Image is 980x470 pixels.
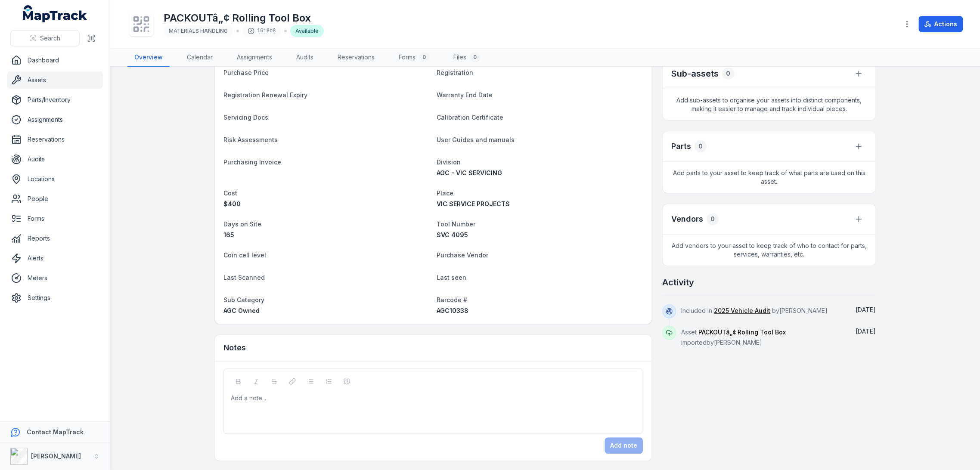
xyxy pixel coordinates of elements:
a: Assets [7,71,103,89]
span: AGC10338 [437,307,468,314]
span: Add sub-assets to organise your assets into distinct components, making it easier to manage and t... [663,89,875,120]
span: Search [40,34,60,43]
a: Files0 [447,49,487,67]
span: Asset imported by [PERSON_NAME] [681,328,786,346]
span: Days on Site [223,220,261,228]
span: VIC SERVICE PROJECTS [437,200,510,207]
a: Overview [127,49,170,67]
span: Servicing Docs [223,114,268,121]
span: Registration Renewal Expiry [223,91,307,99]
a: 2025 Vehicle Audit [714,306,770,315]
div: Available [290,25,324,37]
a: Reservations [7,131,103,148]
h3: Parts [671,140,691,152]
span: Calibration Certificate [437,114,503,121]
span: User Guides and manuals [437,136,515,143]
a: Dashboard [7,52,103,69]
a: Audits [7,151,103,168]
strong: Contact MapTrack [27,428,84,436]
div: 0 [695,140,707,152]
a: Reservations [331,49,381,67]
strong: [PERSON_NAME] [31,452,81,460]
a: MapTrack [23,5,87,22]
span: 400 AUD [223,200,241,207]
a: Settings [7,289,103,306]
span: MATERIALS HANDLING [169,28,228,34]
a: Reports [7,230,103,247]
span: AGC - VIC SERVICING [437,169,502,176]
span: Coin cell level [223,251,266,259]
div: 1618b8 [242,25,281,37]
div: 0 [707,213,719,225]
h3: Notes [223,342,246,354]
span: Cost [223,189,237,197]
a: Parts/Inventory [7,91,103,108]
span: PACKOUTâ„¢ Rolling Tool Box [698,328,786,336]
span: Place [437,189,453,197]
button: Search [10,30,80,46]
div: 0 [722,68,734,80]
span: Purchase Vendor [437,251,488,259]
time: 08/10/2025, 4:35:00 am [856,306,876,313]
span: Purchase Price [223,69,269,76]
span: Warranty End Date [437,91,493,99]
span: Included in by [PERSON_NAME] [681,307,828,314]
span: Last seen [437,274,466,281]
a: People [7,190,103,207]
span: [DATE] [856,328,876,335]
a: Assignments [230,49,279,67]
a: Forms [7,210,103,227]
a: Alerts [7,250,103,267]
h2: Activity [662,276,694,288]
a: Audits [289,49,320,67]
a: Calendar [180,49,220,67]
a: Assignments [7,111,103,128]
span: Registration [437,69,473,76]
span: SVC 4095 [437,231,468,238]
div: 0 [419,52,429,62]
span: AGC Owned [223,307,260,314]
span: Sub Category [223,296,264,303]
h1: PACKOUTâ„¢ Rolling Tool Box [164,11,324,25]
h2: Sub-assets [671,68,719,80]
time: 06/10/2025, 9:09:24 am [856,328,876,335]
span: Risk Assessments [223,136,278,143]
h3: Vendors [671,213,703,225]
span: Add vendors to your asset to keep track of who to contact for parts, services, warranties, etc. [663,235,875,266]
a: Locations [7,170,103,188]
span: Last Scanned [223,274,265,281]
span: [DATE] [856,306,876,313]
span: Tool Number [437,220,475,228]
span: Barcode # [437,296,467,303]
span: Division [437,158,461,166]
a: Forms0 [392,49,436,67]
div: 0 [470,52,480,62]
button: Actions [918,16,963,32]
span: 165 [223,231,234,238]
span: Purchasing Invoice [223,158,281,166]
a: Meters [7,269,103,287]
span: Add parts to your asset to keep track of what parts are used on this asset. [663,162,875,193]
